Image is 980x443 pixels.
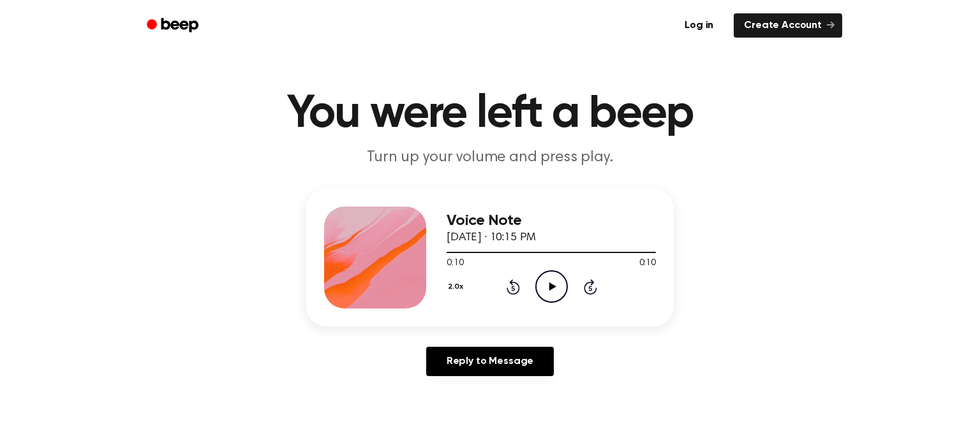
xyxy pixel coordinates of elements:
[639,257,656,270] span: 0:10
[138,13,210,38] a: Beep
[672,11,726,40] a: Log in
[447,232,536,243] span: [DATE] · 10:15 PM
[447,257,463,270] span: 0:10
[163,91,817,137] h1: You were left a beep
[426,347,554,376] a: Reply to Message
[447,276,468,298] button: 2.0x
[734,13,842,38] a: Create Account
[245,147,735,168] p: Turn up your volume and press play.
[447,212,656,229] h3: Voice Note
